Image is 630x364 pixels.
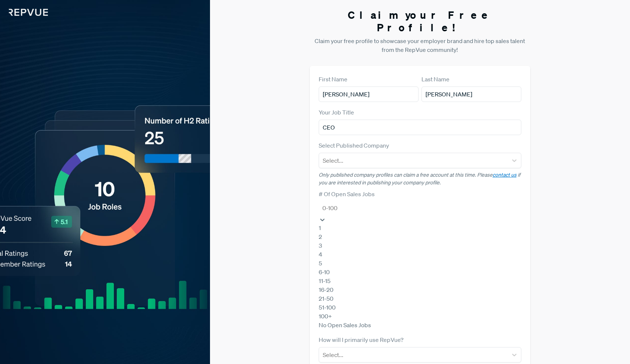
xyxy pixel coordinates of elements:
[319,86,419,102] input: First Name
[319,120,522,135] input: Title
[310,36,531,54] p: Claim your free profile to showcase your employer brand and hire top sales talent from the RepVue...
[319,141,389,150] label: Select Published Company
[319,190,375,198] label: # Of Open Sales Jobs
[319,303,522,312] div: 51-100
[310,9,531,33] h3: Claim your Free Profile!
[319,312,522,321] div: 100+
[319,259,522,268] div: 5
[319,294,522,303] div: 21-50
[319,276,522,285] div: 11-15
[319,285,522,294] div: 16-20
[319,250,522,259] div: 4
[319,75,347,84] label: First Name
[319,223,522,232] div: 1
[319,241,522,250] div: 3
[319,232,522,241] div: 2
[319,335,403,344] label: How will I primarily use RepVue?
[319,171,522,187] p: Only published company profiles can claim a free account at this time. Please if you are interest...
[319,268,522,276] div: 6-10
[319,321,522,329] div: No Open Sales Jobs
[421,86,521,102] input: Last Name
[319,108,354,117] label: Your Job Title
[493,172,517,178] a: contact us
[421,75,449,84] label: Last Name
